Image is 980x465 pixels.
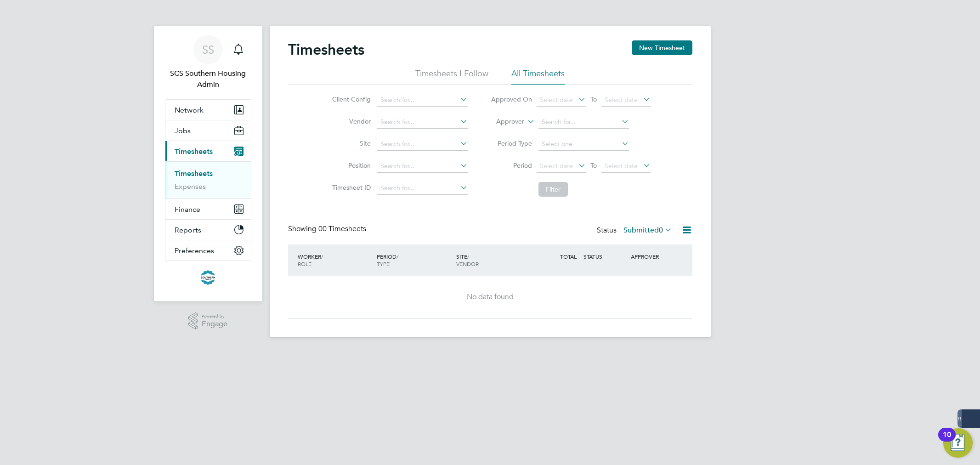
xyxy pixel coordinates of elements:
[329,95,371,103] label: Client Config
[201,270,215,285] img: optivo-logo-retina.png
[165,270,251,285] a: Go to home page
[483,117,524,126] label: Approver
[491,161,532,170] label: Period
[188,312,227,330] a: Powered byEngage
[288,40,364,59] h2: Timesheets
[318,224,366,233] span: 00 Timesheets
[165,68,251,90] span: SCS Southern Housing Admin
[377,160,468,173] input: Search for...
[377,116,468,129] input: Search for...
[415,68,488,85] li: Timesheets I Follow
[175,106,204,114] span: Network
[165,120,251,141] button: Jobs
[623,226,672,235] label: Submitted
[165,100,251,120] button: Network
[175,126,191,135] span: Jobs
[202,320,227,328] span: Engage
[297,292,683,302] div: No data found
[329,117,371,125] label: Vendor
[467,253,469,260] span: /
[202,312,227,320] span: Powered by
[202,44,214,56] span: SS
[597,224,674,237] div: Status
[454,248,533,272] div: SITE
[581,248,629,265] div: STATUS
[605,162,638,170] span: Select date
[377,138,468,151] input: Search for...
[377,94,468,107] input: Search for...
[165,199,251,219] button: Finance
[329,161,371,170] label: Position
[538,138,629,151] input: Select one
[165,240,251,261] button: Preferences
[491,95,532,103] label: Approved On
[321,253,323,260] span: /
[288,224,368,234] div: Showing
[491,139,532,147] label: Period Type
[659,226,663,235] span: 0
[175,169,213,178] a: Timesheets
[175,226,201,234] span: Reports
[456,260,479,267] span: VENDOR
[397,253,398,260] span: /
[165,161,251,198] div: Timesheets
[588,93,600,105] span: To
[295,248,375,272] div: WORKER
[538,182,568,197] button: Filter
[540,162,573,170] span: Select date
[629,248,676,265] div: APPROVER
[560,253,577,260] span: TOTAL
[175,205,200,214] span: Finance
[374,248,454,272] div: PERIOD
[329,183,371,192] label: Timesheet ID
[943,428,973,458] button: Open Resource Center, 10 new notifications
[175,147,213,156] span: Timesheets
[329,139,371,147] label: Site
[165,35,251,90] a: SSSCS Southern Housing Admin
[511,68,565,85] li: All Timesheets
[175,182,206,191] a: Expenses
[377,260,390,267] span: TYPE
[943,435,951,447] div: 10
[632,40,692,55] button: New Timesheet
[175,246,214,255] span: Preferences
[377,182,468,195] input: Search for...
[538,116,629,129] input: Search for...
[605,96,638,104] span: Select date
[298,260,312,267] span: ROLE
[165,141,251,161] button: Timesheets
[540,96,573,104] span: Select date
[588,159,600,171] span: To
[165,220,251,240] button: Reports
[154,26,262,301] nav: Main navigation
